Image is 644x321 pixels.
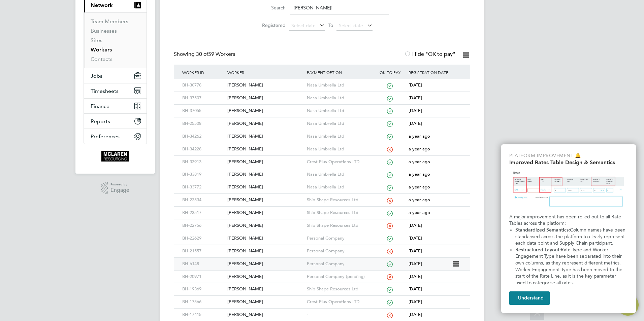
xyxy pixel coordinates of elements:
[226,309,305,321] div: [PERSON_NAME]
[226,219,305,232] div: [PERSON_NAME]
[255,22,286,28] label: Registered
[91,46,112,53] a: Workers
[305,271,373,283] div: Personal Company (pending)
[409,222,422,228] span: [DATE]
[409,197,430,203] span: a year ago
[409,95,422,101] span: [DATE]
[305,143,373,155] div: Nasa Umbrella Ltd
[226,207,305,219] div: [PERSON_NAME]
[181,258,226,270] div: BH-6148
[110,187,129,193] span: Engage
[305,296,373,308] div: Crest Plus Operations LTD
[181,245,226,257] div: BH-21557
[181,309,226,321] div: BH-17415
[91,56,112,62] a: Contacts
[409,184,430,190] span: a year ago
[305,105,373,117] div: Nasa Umbrella Ltd
[181,207,226,219] div: BH-23517
[226,296,305,308] div: [PERSON_NAME]
[226,79,305,92] div: [PERSON_NAME]
[305,283,373,295] div: Ship Shape Resources Ltd
[305,79,373,92] div: Nasa Umbrella Ltd
[409,312,422,317] span: [DATE]
[226,283,305,295] div: [PERSON_NAME]
[110,182,129,187] span: Powered by
[409,146,430,152] span: a year ago
[305,194,373,206] div: Ship Shape Resources Ltd
[181,194,226,206] div: BH-23534
[181,130,226,143] div: BH-34262
[409,261,422,266] span: [DATE]
[509,152,628,159] p: Platform Improvement 🔔
[181,105,226,117] div: BH-37055
[339,23,363,29] span: Select date
[407,65,463,80] div: Registration Date
[515,227,570,233] strong: Standardized Semantics:
[409,248,422,254] span: [DATE]
[409,108,422,113] span: [DATE]
[409,235,422,241] span: [DATE]
[226,130,305,143] div: [PERSON_NAME]
[91,103,109,109] span: Finance
[409,133,430,139] span: a year ago
[409,299,422,305] span: [DATE]
[91,28,117,34] a: Businesses
[101,151,129,162] img: mclaren-logo-retina.png
[305,258,373,270] div: Personal Company
[84,151,147,162] a: Go to home page
[515,227,627,246] span: Column names have been standarised across the platform to clearly represent each data point and S...
[226,105,305,117] div: [PERSON_NAME]
[226,245,305,257] div: [PERSON_NAME]
[501,144,636,313] div: Improved Rate Table Semantics
[305,232,373,245] div: Personal Company
[181,181,226,193] div: BH-33772
[515,247,624,286] span: Rate Type and Worker Engagement Type have been separated into their own columns, as they represen...
[409,159,430,165] span: a year ago
[226,232,305,245] div: [PERSON_NAME]
[226,65,305,80] div: Worker
[409,82,422,88] span: [DATE]
[305,130,373,143] div: Nasa Umbrella Ltd
[409,210,430,215] span: a year ago
[226,181,305,193] div: [PERSON_NAME]
[181,156,226,168] div: BH-33913
[226,194,305,206] div: [PERSON_NAME]
[181,92,226,104] div: BH-37507
[291,23,316,29] span: Select date
[409,286,422,292] span: [DATE]
[226,271,305,283] div: [PERSON_NAME]
[409,171,430,177] span: a year ago
[290,1,389,14] input: Name, email or phone number
[91,18,128,25] a: Team Members
[509,159,628,166] h2: Improved Rates Table Design & Semantics
[305,117,373,130] div: Nasa Umbrella Ltd
[305,219,373,232] div: Ship Shape Resources Ltd
[226,143,305,155] div: [PERSON_NAME]
[409,274,422,279] span: [DATE]
[515,247,561,253] strong: Restructured Layout:
[181,296,226,308] div: BH-17566
[509,291,550,305] button: I Understand
[305,156,373,168] div: Crest Plus Operations LTD
[181,65,226,80] div: Worker ID
[174,51,236,58] div: Showing
[404,51,455,58] label: Hide "OK to pay"
[91,73,102,79] span: Jobs
[409,120,422,126] span: [DATE]
[305,168,373,181] div: Nasa Umbrella Ltd
[305,181,373,193] div: Nasa Umbrella Ltd
[196,51,208,58] span: 30 of
[305,245,373,257] div: Personal Company
[305,92,373,104] div: Nasa Umbrella Ltd
[181,143,226,155] div: BH-34228
[373,65,407,80] div: OK to pay
[326,21,335,30] span: To
[255,5,286,11] label: Search
[181,219,226,232] div: BH-22756
[181,117,226,130] div: BH-25508
[305,207,373,219] div: Ship Shape Resources Ltd
[305,309,373,321] div: -
[181,283,226,295] div: BH-19369
[91,37,102,43] a: Sites
[181,271,226,283] div: BH-20971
